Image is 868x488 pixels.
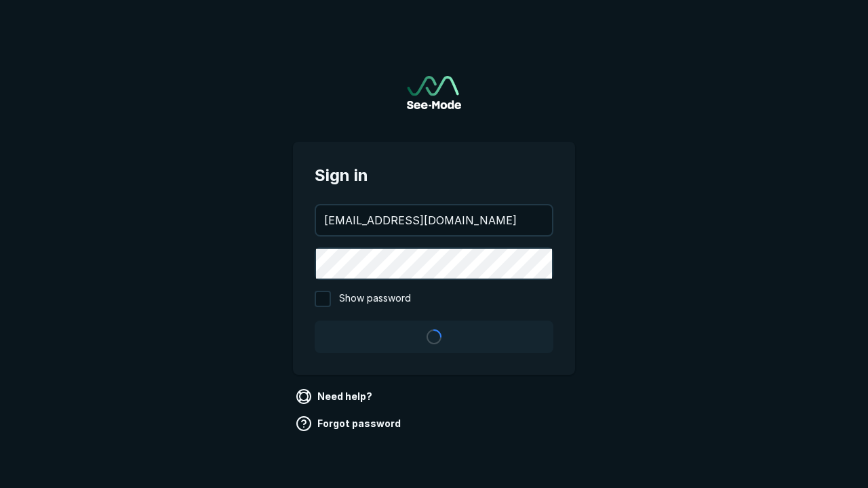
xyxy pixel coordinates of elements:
span: Sign in [315,163,553,188]
span: Show password [339,291,411,307]
a: Need help? [293,386,378,407]
img: See-Mode Logo [407,76,461,109]
a: Go to sign in [407,76,461,109]
input: your@email.com [316,205,552,235]
a: Forgot password [293,413,406,434]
